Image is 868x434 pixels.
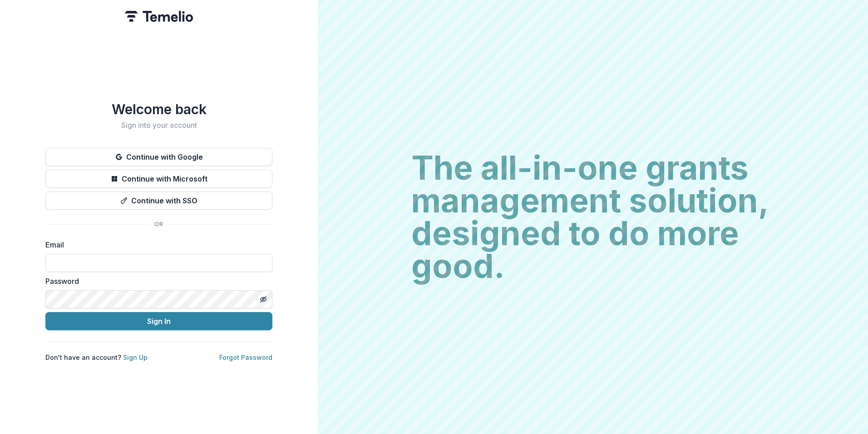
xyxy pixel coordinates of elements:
label: Email [45,239,267,250]
button: Continue with Google [45,148,272,166]
p: Don't have an account? [45,353,148,362]
a: Sign Up [123,353,148,361]
button: Continue with SSO [45,192,272,210]
button: Toggle password visibility [256,292,271,307]
h2: Sign into your account [45,121,272,130]
img: Temelio [125,11,193,22]
button: Continue with Microsoft [45,170,272,188]
label: Password [45,276,267,287]
h1: Welcome back [45,101,272,117]
a: Forgot Password [219,353,272,361]
button: Sign In [45,312,272,330]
